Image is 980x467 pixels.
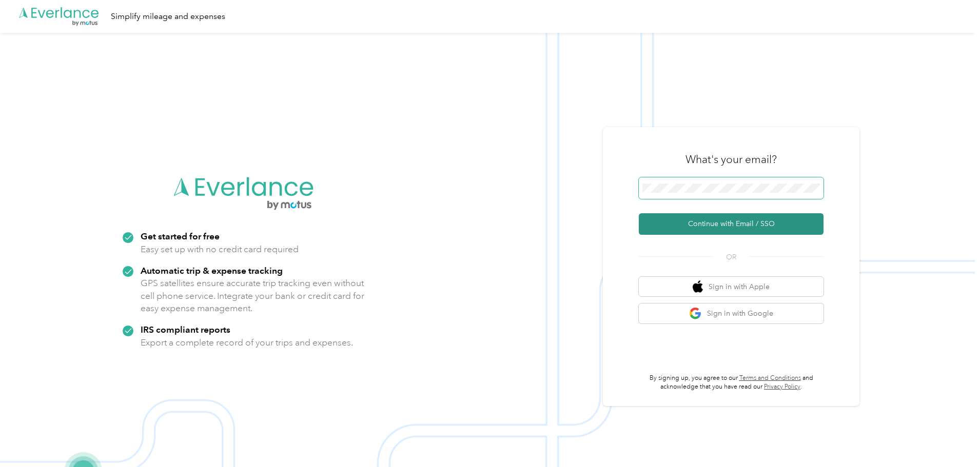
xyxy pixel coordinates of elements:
[141,324,230,335] strong: IRS compliant reports
[141,243,299,256] p: Easy set up with no credit card required
[639,277,824,297] button: apple logoSign in with Apple
[693,280,703,293] img: apple logo
[141,336,353,349] p: Export a complete record of your trips and expenses.
[141,277,365,315] p: GPS satellites ensure accurate trip tracking even without cell phone service. Integrate your bank...
[685,152,777,167] h3: What's your email?
[141,265,283,276] strong: Automatic trip & expense tracking
[764,383,800,391] a: Privacy Policy
[639,374,824,392] p: By signing up, you agree to our and acknowledge that you have read our .
[111,10,225,23] div: Simplify mileage and expenses
[141,231,220,241] strong: Get started for free
[689,307,702,320] img: google logo
[639,303,824,323] button: google logoSign in with Google
[739,374,801,382] a: Terms and Conditions
[713,252,749,262] span: OR
[639,213,824,235] button: Continue with Email / SSO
